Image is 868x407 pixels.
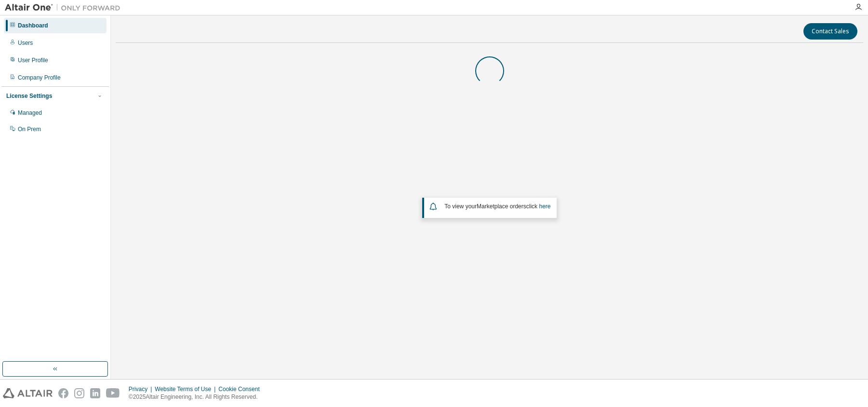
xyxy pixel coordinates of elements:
img: linkedin.svg [90,388,100,398]
div: Privacy [129,385,155,393]
button: Contact Sales [803,23,857,40]
img: facebook.svg [58,388,68,398]
img: youtube.svg [106,388,120,398]
div: Users [18,39,33,47]
span: To view your click [444,203,550,210]
img: instagram.svg [74,388,84,398]
div: Dashboard [18,22,48,29]
p: © 2025 Altair Engineering, Inc. All Rights Reserved. [129,393,266,401]
div: License Settings [6,92,52,100]
div: User Profile [18,56,48,64]
div: Cookie Consent [218,385,265,393]
a: here [539,203,550,210]
img: Altair One [5,3,125,13]
em: Marketplace orders [477,203,526,210]
div: Company Profile [18,74,61,81]
div: Website Terms of Use [155,385,218,393]
img: altair_logo.svg [3,388,53,398]
div: Managed [18,109,42,117]
div: On Prem [18,125,41,133]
